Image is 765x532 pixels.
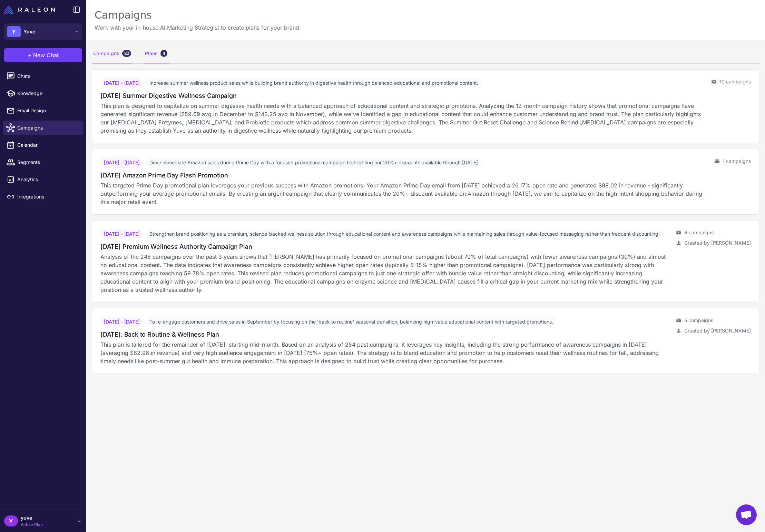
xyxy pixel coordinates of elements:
span: Segments [17,158,78,166]
span: [DATE] - [DATE] [100,78,143,88]
span: Drive immediate Amazon sales during Prime Day with a focused promotional campaign highlighting ou... [146,157,481,168]
div: Plans [144,44,169,63]
span: New Chat [33,51,59,59]
span: yuve [21,514,43,522]
span: Yuve [23,28,35,35]
a: Campaigns [3,121,84,135]
button: YYuve [4,23,82,40]
span: 10 campaigns [719,78,751,85]
a: Integrations [3,190,84,204]
p: Analysis of the 248 campaigns over the past 3 years shows that [PERSON_NAME] has primarily focuse... [100,253,670,294]
div: Y [4,515,18,526]
div: 22 [122,50,131,57]
h3: [DATE]: Back to Routine & Wellness Plan [100,330,219,339]
a: Email Design [3,103,84,118]
span: Email Design [17,107,78,114]
span: 5 campaigns [684,317,713,324]
span: [DATE] - [DATE] [100,317,143,327]
span: [DATE] - [DATE] [100,157,143,168]
h3: [DATE] Amazon Prime Day Flash Promotion [100,171,228,180]
p: Work with your in-house AI Marketing Strategist to create plans for your brand. [95,23,301,32]
span: To re-engage customers and drive sales in September by focusing on the 'back to routine' seasonal... [146,317,557,327]
a: Chats [3,69,84,83]
span: Created by [PERSON_NAME] [684,327,751,335]
a: Knowledge [3,86,84,101]
span: Analytics [17,176,78,183]
a: Analytics [3,172,84,187]
span: 1 campaigns [723,157,751,165]
img: Raleon Logo [4,6,55,14]
button: +New Chat [4,48,82,62]
span: Strengthen brand positioning as a premium, science-backed wellness solution through educational c... [146,229,663,239]
div: Y [7,26,21,37]
span: Created by [PERSON_NAME] [684,239,751,247]
span: 6 campaigns [684,229,714,236]
div: Open chat [736,504,757,525]
span: Integrations [17,193,78,201]
a: Segments [3,155,84,170]
h3: [DATE] Summer Digestive Wellness Campaign [100,91,237,100]
span: [DATE] - [DATE] [100,229,143,239]
span: Calendar [17,141,78,149]
span: Knowledge [17,90,78,97]
p: This plan is designed to capitalize on summer digestive health needs with a balanced approach of ... [100,102,706,135]
a: Raleon Logo [4,6,58,14]
span: Chats [17,72,78,80]
span: Increase summer wellness product sales while building brand authority in digestive health through... [146,78,482,88]
span: + [28,51,32,59]
div: Campaigns [92,44,133,63]
span: Active Plan [21,522,43,528]
div: 4 [160,50,167,57]
p: This plan is tailored for the remainder of [DATE], starting mid-month. Based on an analysis of 25... [100,340,670,365]
span: Campaigns [17,124,78,132]
div: Campaigns [95,8,301,22]
a: Calendar [3,138,84,152]
h3: [DATE] Premium Wellness Authority Campaign Plan [100,242,252,251]
p: This targeted Prime Day promotional plan leverages your previous success with Amazon promotions. ... [100,181,709,206]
